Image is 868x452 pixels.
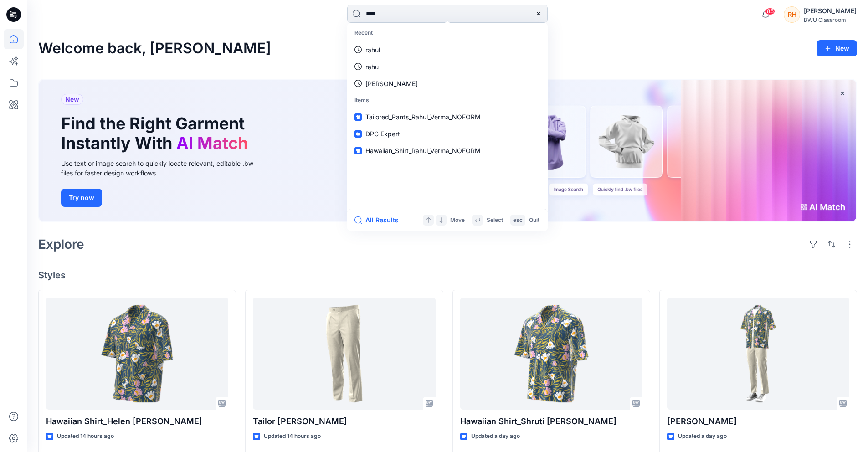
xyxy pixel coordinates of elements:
[61,189,102,207] button: Try now
[38,237,84,252] h2: Explore
[513,216,523,225] p: esc
[784,6,800,23] div: RH
[365,45,380,55] p: rahul
[365,62,379,72] p: rahu
[471,431,520,441] p: Updated a day ago
[253,298,435,410] a: Tailor Pants_Helen Yeung
[487,216,503,225] p: Select
[678,431,727,441] p: Updated a day ago
[354,215,405,226] button: All Results
[38,40,271,57] h2: Welcome back, [PERSON_NAME]
[460,415,642,428] p: Hawaiian Shirt_Shruti [PERSON_NAME]
[65,94,79,105] span: New
[176,133,248,153] span: AI Match
[349,75,546,92] a: [PERSON_NAME]
[46,298,228,410] a: Hawaiian Shirt_Helen Yeung
[365,79,418,88] p: helen
[450,216,465,225] p: Move
[264,431,321,441] p: Updated 14 hours ago
[253,415,435,428] p: Tailor [PERSON_NAME]
[46,415,228,428] p: Hawaiian Shirt_Helen [PERSON_NAME]
[365,113,481,121] span: Tailored_Pants_Rahul_Verma_NOFORM
[667,415,849,428] p: [PERSON_NAME]
[804,16,857,23] div: BWU Classroom
[529,216,539,225] p: Quit
[349,125,546,142] a: DPC Expert
[61,114,252,153] h1: Find the Right Garment Instantly With
[365,147,481,154] span: Hawaiian_Shirt_Rahul_Verma_NOFORM
[804,5,857,16] div: [PERSON_NAME]
[460,298,642,410] a: Hawaiian Shirt_Shruti Rathor
[667,298,849,410] a: OUTFIT_Hans Olsson
[365,130,400,138] span: DPC Expert
[349,25,546,41] p: Recent
[349,108,546,125] a: Tailored_Pants_Rahul_Verma_NOFORM
[38,270,857,281] h4: Styles
[349,92,546,109] p: Items
[817,40,857,56] button: New
[57,431,114,441] p: Updated 14 hours ago
[61,159,266,178] div: Use text or image search to quickly locate relevant, editable .bw files for faster design workflows.
[349,58,546,75] a: rahu
[349,142,546,159] a: Hawaiian_Shirt_Rahul_Verma_NOFORM
[765,8,775,15] span: 85
[349,41,546,58] a: rahul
